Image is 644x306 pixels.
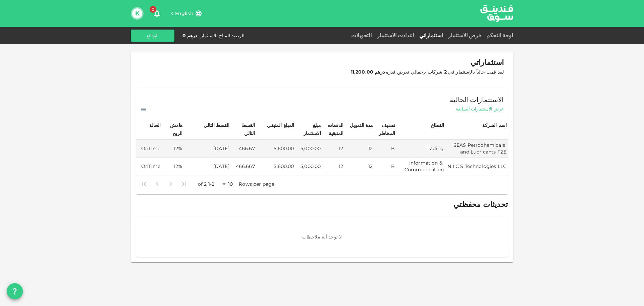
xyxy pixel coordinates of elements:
[396,140,445,158] td: Trading
[256,140,296,158] td: 5,600.00
[323,121,343,137] div: الدفعات المتبقية
[480,0,513,26] a: logo
[183,140,230,158] td: [DATE]
[348,32,374,39] a: التحويلات
[322,140,344,158] td: 12
[204,121,230,129] div: القسط التالي
[456,106,504,112] span: عرض الاستثمارات السابقة
[239,181,274,187] p: Rows per page
[175,10,194,16] span: English
[163,121,182,137] div: هامش الربح
[396,158,445,175] td: Information & Communication
[302,234,342,240] span: لا توجد أية ملاحظات
[322,158,344,175] td: 12
[131,30,174,42] button: الودائع
[144,121,161,129] div: الحالة
[374,158,396,175] td: B
[375,121,395,137] div: تصنيف المخاطر
[482,121,507,129] div: اسم الشركة
[374,140,396,158] td: B
[200,32,245,39] div: الرصيد المتاح للاستثمار :
[445,140,508,158] td: SEAS Petrochemicals and Lubricants FZE
[453,200,508,209] span: تحديثات محفظتي
[471,58,504,67] span: استثماراتي
[296,140,322,158] td: 5,000.00
[267,121,294,129] div: المبلغ المتبقي
[444,69,447,75] strong: 2
[351,69,504,75] span: لقد قمت حالياً بالإستثمار في شركات بإجمالي تعرض قدره
[136,158,162,175] td: OnTime
[344,158,374,175] td: 12
[374,32,417,39] a: اعدادت الاستثمار
[472,0,522,26] img: logo
[132,8,142,18] button: K
[232,121,255,137] div: القسط التالي
[183,158,230,175] td: [DATE]
[7,283,23,299] button: question
[220,179,236,189] div: 10
[297,121,321,137] div: مبلغ الاستثمار
[296,158,322,175] td: 5,000.00
[350,121,373,129] div: مدة التمويل
[150,6,156,13] span: 0
[256,158,296,175] td: 5,600.00
[351,69,385,75] strong: درهم 11,200.00
[198,181,214,187] p: 1-2 of 2
[417,32,445,39] a: استثماراتي
[150,7,164,20] button: 0
[162,158,183,175] td: 12%
[445,158,508,175] td: N I C S Technologies LLC
[484,32,513,39] a: لوحة التحكم
[231,158,256,175] td: 466.667
[344,140,374,158] td: 12
[231,140,256,158] td: 466.67
[427,121,444,129] div: القطاع
[445,32,484,39] a: فرص الاستثمار
[136,140,162,158] td: OnTime
[450,94,504,105] span: الاستثمارات الحالية
[182,32,197,39] div: درهم 0
[162,140,183,158] td: 12%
